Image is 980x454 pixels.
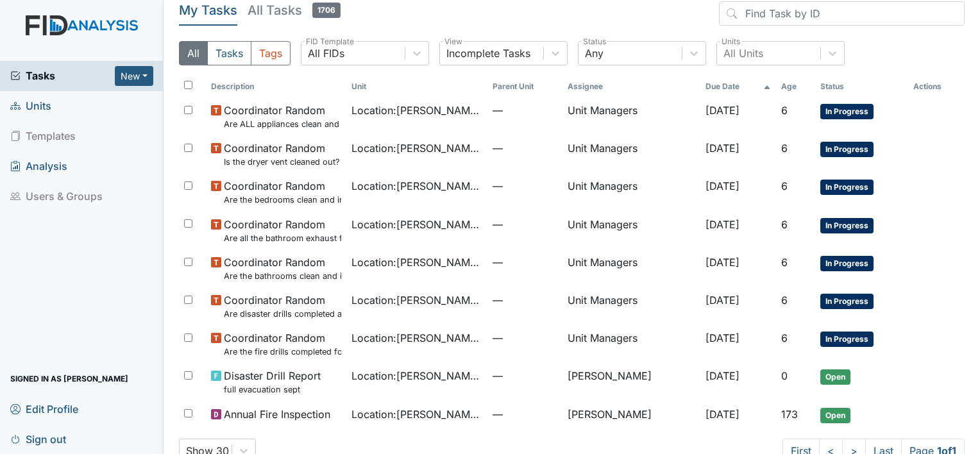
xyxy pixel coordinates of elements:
span: 0 [781,369,788,382]
span: [DATE] [705,332,739,344]
span: 173 [781,408,798,421]
span: — [493,178,557,194]
small: Are disaster drills completed as scheduled? [224,308,341,320]
td: Unit Managers [562,97,700,135]
small: Are ALL appliances clean and working properly? [224,118,341,130]
td: Unit Managers [562,287,700,325]
span: — [493,255,557,270]
span: Annual Fire Inspection [224,407,330,422]
td: Unit Managers [562,135,700,173]
span: [DATE] [705,142,739,155]
small: Are the fire drills completed for the most recent month? [224,346,341,358]
td: [PERSON_NAME] [562,363,700,401]
th: Toggle SortBy [346,76,487,97]
span: 1706 [312,3,341,18]
span: Location : [PERSON_NAME]. [GEOGRAPHIC_DATA] [351,292,482,308]
button: Tasks [207,41,251,65]
button: All [179,41,208,65]
span: Coordinator Random Are the bedrooms clean and in good repair? [224,178,341,206]
div: All FIDs [308,46,344,61]
span: — [493,292,557,308]
span: Coordinator Random Are the bathrooms clean and in good repair? [224,255,341,282]
span: Location : [PERSON_NAME]. [GEOGRAPHIC_DATA] [351,330,482,346]
span: — [493,368,557,383]
span: Sign out [10,429,66,449]
span: 6 [781,142,788,155]
span: Coordinator Random Are disaster drills completed as scheduled? [224,292,341,320]
span: [DATE] [705,256,739,269]
small: Are the bathrooms clean and in good repair? [224,270,341,282]
span: — [493,140,557,156]
span: 6 [781,332,788,344]
th: Toggle SortBy [206,76,346,97]
span: 6 [781,256,788,269]
span: Coordinator Random Are ALL appliances clean and working properly? [224,103,341,130]
span: 6 [781,218,788,231]
span: In Progress [820,218,874,233]
span: — [493,407,557,422]
a: Tasks [10,68,115,83]
td: Unit Managers [562,212,700,249]
span: In Progress [820,104,874,119]
span: In Progress [820,142,874,157]
span: 6 [781,104,788,117]
span: Location : [PERSON_NAME]. [GEOGRAPHIC_DATA] [351,178,482,194]
th: Toggle SortBy [776,76,815,97]
span: Location : [PERSON_NAME]. [GEOGRAPHIC_DATA] [351,407,482,422]
small: Are the bedrooms clean and in good repair? [224,194,341,206]
span: In Progress [820,294,874,309]
span: Location : [PERSON_NAME]. [GEOGRAPHIC_DATA] [351,217,482,232]
td: Unit Managers [562,173,700,211]
span: Signed in as [PERSON_NAME] [10,369,128,389]
span: Location : [PERSON_NAME]. [GEOGRAPHIC_DATA] [351,103,482,118]
span: Analysis [10,156,67,176]
th: Toggle SortBy [487,76,562,97]
span: [DATE] [705,369,739,382]
span: Units [10,96,51,116]
input: Find Task by ID [719,1,965,26]
span: [DATE] [705,104,739,117]
th: Actions [908,76,965,97]
small: Are all the bathroom exhaust fan covers clean and dust free? [224,232,341,244]
h5: My Tasks [179,1,237,19]
div: Incomplete Tasks [446,46,530,61]
input: Toggle All Rows Selected [184,81,192,89]
span: Edit Profile [10,399,78,419]
span: Location : [PERSON_NAME]. [GEOGRAPHIC_DATA] [351,368,482,383]
th: Toggle SortBy [815,76,908,97]
span: [DATE] [705,218,739,231]
td: Unit Managers [562,325,700,363]
span: [DATE] [705,294,739,307]
h5: All Tasks [248,1,341,19]
span: 6 [781,180,788,192]
th: Assignee [562,76,700,97]
span: Location : [PERSON_NAME]. [GEOGRAPHIC_DATA] [351,140,482,156]
div: All Units [723,46,763,61]
span: [DATE] [705,180,739,192]
div: Any [585,46,604,61]
span: Open [820,369,850,385]
button: Tags [251,41,291,65]
th: Toggle SortBy [700,76,776,97]
span: Coordinator Random Are the fire drills completed for the most recent month? [224,330,341,358]
span: — [493,330,557,346]
span: In Progress [820,332,874,347]
td: [PERSON_NAME] [562,401,700,428]
span: Coordinator Random Are all the bathroom exhaust fan covers clean and dust free? [224,217,341,244]
div: Type filter [179,41,291,65]
span: Disaster Drill Report full evacuation sept [224,368,321,396]
span: Location : [PERSON_NAME]. [GEOGRAPHIC_DATA] [351,255,482,270]
span: [DATE] [705,408,739,421]
span: — [493,103,557,118]
span: In Progress [820,256,874,271]
button: New [115,66,153,86]
span: Open [820,408,850,423]
small: full evacuation sept [224,383,321,396]
span: In Progress [820,180,874,195]
small: Is the dryer vent cleaned out? [224,156,340,168]
span: — [493,217,557,232]
td: Unit Managers [562,249,700,287]
span: 6 [781,294,788,307]
span: Coordinator Random Is the dryer vent cleaned out? [224,140,340,168]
